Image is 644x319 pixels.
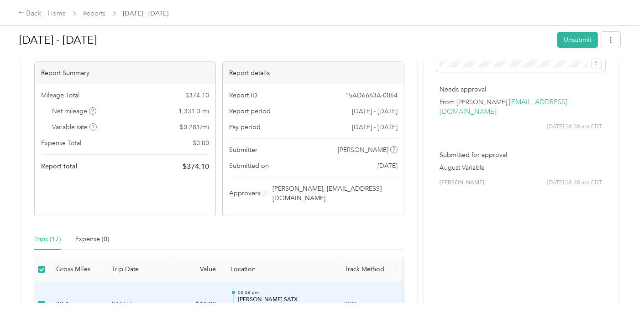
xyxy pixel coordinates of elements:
[41,162,78,171] span: Report total
[440,85,602,94] p: Needs approval
[229,106,271,116] span: Report period
[229,161,269,171] span: Submitted on
[193,138,209,148] span: $ 0.00
[49,257,105,282] th: Gross Miles
[19,29,551,51] h1: Aug 1 - 31, 2025
[41,138,81,148] span: Expense Total
[345,91,398,100] span: 15AD6663A-0064
[377,161,398,171] span: [DATE]
[105,257,168,282] th: Trip Date
[593,268,644,319] iframe: Everlance-gr Chat Button Frame
[185,91,209,100] span: $ 374.10
[440,163,602,172] p: August Variable
[183,161,209,172] span: $ 374.10
[52,106,97,116] span: Net mileage
[168,257,223,282] th: Value
[547,179,602,187] span: [DATE] 08:38 am CDT
[272,184,396,203] span: [PERSON_NAME], [EMAIL_ADDRESS][DOMAIN_NAME]
[238,289,330,296] p: 03:08 pm
[34,234,61,244] div: Trips (17)
[35,62,215,84] div: Report Summary
[180,122,209,132] span: $ 0.281 / mi
[229,145,257,155] span: Submitter
[229,91,257,100] span: Report ID
[440,97,602,116] p: From [PERSON_NAME],
[48,10,66,17] a: Home
[557,32,598,48] button: Unsubmit
[229,188,260,198] span: Approvers
[337,257,397,282] th: Track Method
[440,179,484,187] span: [PERSON_NAME]
[41,91,79,100] span: Mileage Total
[223,62,403,84] div: Report details
[229,122,261,132] span: Pay period
[18,8,42,19] div: Back
[123,9,169,18] span: [DATE] - [DATE]
[440,98,567,116] a: [EMAIL_ADDRESS][DOMAIN_NAME]
[352,122,398,132] span: [DATE] - [DATE]
[352,106,398,116] span: [DATE] - [DATE]
[547,123,602,131] span: [DATE] 08:38 am CDT
[75,234,109,244] div: Expense (0)
[397,257,465,282] th: Purpose
[440,150,602,160] p: Submitted for approval
[84,10,106,17] a: Reports
[178,106,209,116] span: 1,331.3 mi
[338,145,388,155] span: [PERSON_NAME]
[238,296,330,304] p: [PERSON_NAME] SATX
[52,122,97,132] span: Variable rate
[223,257,337,282] th: Location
